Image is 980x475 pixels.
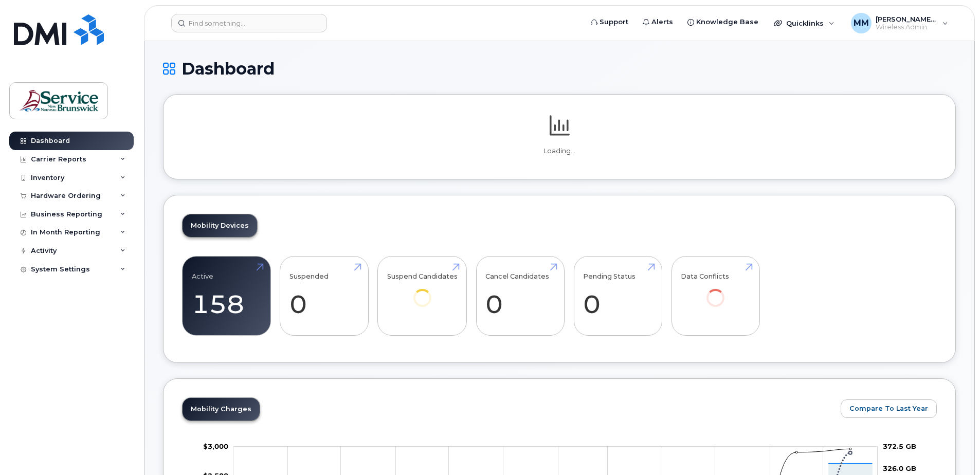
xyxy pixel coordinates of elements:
a: Suspended 0 [289,262,359,330]
a: Mobility Charges [183,398,260,421]
span: Compare To Last Year [849,404,928,413]
p: Loading... [182,147,937,156]
tspan: 372.5 GB [883,442,916,450]
tspan: 326.0 GB [883,464,916,472]
a: Pending Status 0 [583,262,652,330]
a: Active 158 [192,262,261,330]
g: $0 [203,442,228,450]
tspan: $3,000 [203,442,228,450]
a: Data Conflicts [681,262,750,321]
a: Cancel Candidates 0 [485,262,555,330]
button: Compare To Last Year [841,399,937,418]
a: Mobility Devices [183,214,257,237]
h1: Dashboard [163,60,956,78]
a: Suspend Candidates [387,262,458,321]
